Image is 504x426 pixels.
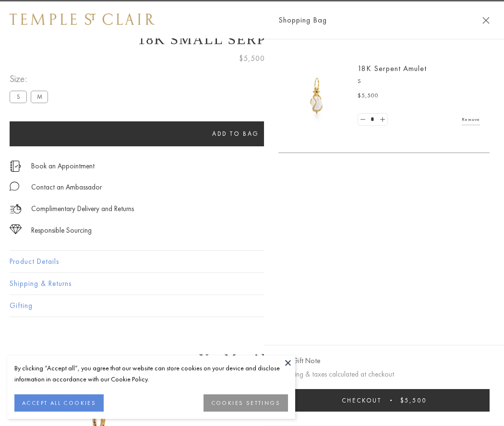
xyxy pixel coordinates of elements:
button: ACCEPT ALL COOKIES [14,394,104,412]
img: icon_delivery.svg [10,203,22,215]
button: Shipping & Returns [10,273,494,295]
span: Checkout [342,396,382,404]
span: $5,500 [400,396,427,404]
a: Remove [462,114,480,125]
div: Responsible Sourcing [31,225,92,237]
span: Size: [10,71,52,87]
img: P51836-E11SERPPV [288,67,346,125]
button: Checkout $5,500 [278,389,490,412]
img: MessageIcon-01_2.svg [10,181,19,191]
span: $5,500 [358,91,379,101]
span: Add to bag [212,130,259,138]
h1: 18K Small Serpent Amulet [10,31,494,47]
button: COOKIES SETTINGS [204,394,288,412]
a: Set quantity to 2 [377,114,387,126]
button: Gifting [10,295,494,317]
h3: You May Also Like [24,351,480,367]
img: icon_sourcing.svg [10,225,22,234]
span: $5,500 [239,52,265,65]
p: S [358,77,480,86]
span: Shopping Bag [278,14,327,26]
a: Book an Appointment [31,161,95,171]
button: Close Shopping Bag [482,17,490,24]
button: Add Gift Note [278,355,320,367]
img: Temple St. Clair [10,13,155,25]
div: Contact an Ambassador [31,181,102,193]
a: 18K Serpent Amulet [358,63,427,73]
div: By clicking “Accept all”, you agree that our website can store cookies on your device and disclos... [14,363,288,385]
p: Complimentary Delivery and Returns [31,203,134,215]
label: M [31,91,48,103]
label: S [10,91,27,103]
a: Set quantity to 0 [358,114,368,126]
button: Add to bag [10,121,462,146]
img: icon_appointment.svg [10,161,21,172]
button: Product Details [10,251,494,272]
p: Shipping & taxes calculated at checkout [278,368,490,380]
